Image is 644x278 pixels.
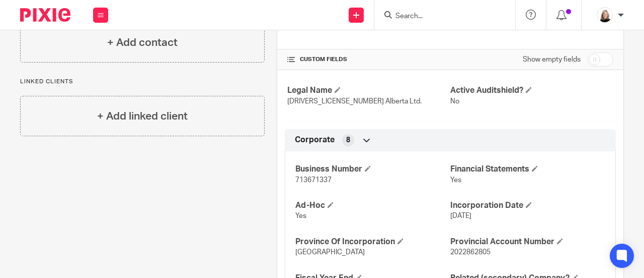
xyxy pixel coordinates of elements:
h4: Active Auditshield? [450,85,613,96]
input: Search [394,12,485,21]
h4: Business Number [295,164,450,175]
span: [DATE] [450,212,471,219]
span: [GEOGRAPHIC_DATA] [295,249,365,256]
h4: + Add linked client [97,108,188,124]
span: Yes [450,177,461,184]
h4: Financial Statements [450,164,605,175]
h4: Incorporation Date [450,200,605,211]
span: [DRIVERS_LICENSE_NUMBER] Alberta Ltd. [287,98,422,105]
span: 2022862805 [450,249,491,256]
span: 8 [346,135,350,145]
h4: Legal Name [287,85,450,96]
h4: + Add contact [107,35,178,50]
span: Corporate [295,135,335,145]
p: Linked clients [20,78,265,86]
h4: Province Of Incorporation [295,237,450,247]
h4: Ad-Hoc [295,200,450,211]
img: Pixie [20,8,70,22]
span: No [450,98,459,105]
h4: CUSTOM FIELDS [287,55,450,64]
span: 713671337 [295,177,332,184]
span: Yes [295,212,306,219]
img: Screenshot%202023-11-02%20134555.png [597,7,613,23]
label: Show empty fields [523,54,581,65]
h4: Provincial Account Number [450,237,605,247]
